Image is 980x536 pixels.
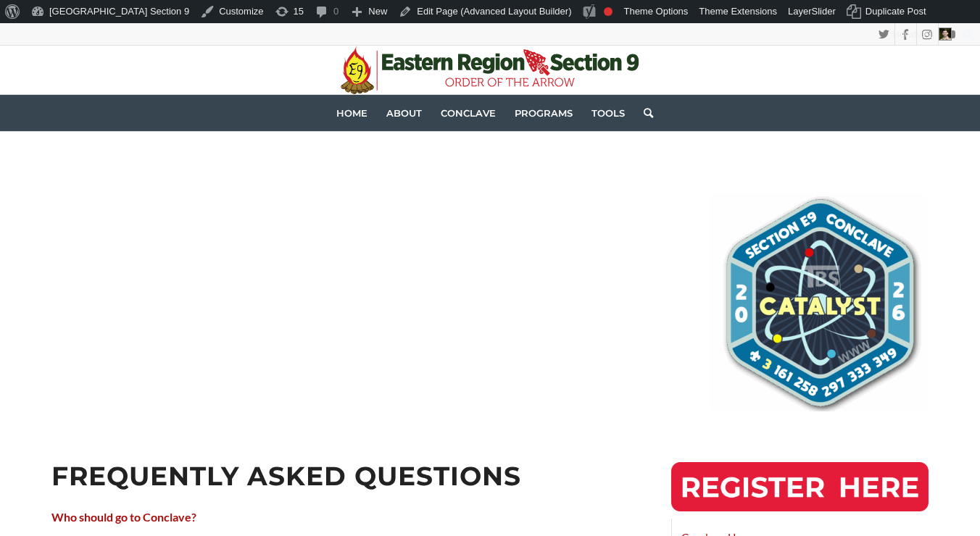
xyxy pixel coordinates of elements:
img: 2026 E9 Conclave logo_shadow [710,194,928,411]
span: Home [336,107,367,119]
span: Tools [591,107,625,119]
img: RegisterHereButton [671,462,929,511]
h2: CONCLAVE 2026 [51,194,710,253]
a: Conclave [431,95,505,131]
span: Conclave [441,107,496,119]
span: About [386,107,422,119]
a: Link to Twitter [873,23,894,45]
a: Howdy, [887,23,958,46]
h2: Frequently Asked Questions [51,462,618,491]
a: Search [634,95,653,131]
a: Programs [505,95,582,131]
div: Focus keyphrase not set [604,7,612,16]
p: [DATE] – [DATE] | Camp [PERSON_NAME], Maidens, [GEOGRAPHIC_DATA] Hosted by Nawakwa Lodge #3 [51,256,710,284]
a: About [377,95,431,131]
a: Home [327,95,377,131]
span: Programs [515,107,573,119]
strong: Who should go to Conclave? [51,510,196,524]
span: AJ [923,29,934,40]
a: Tools [582,95,634,131]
